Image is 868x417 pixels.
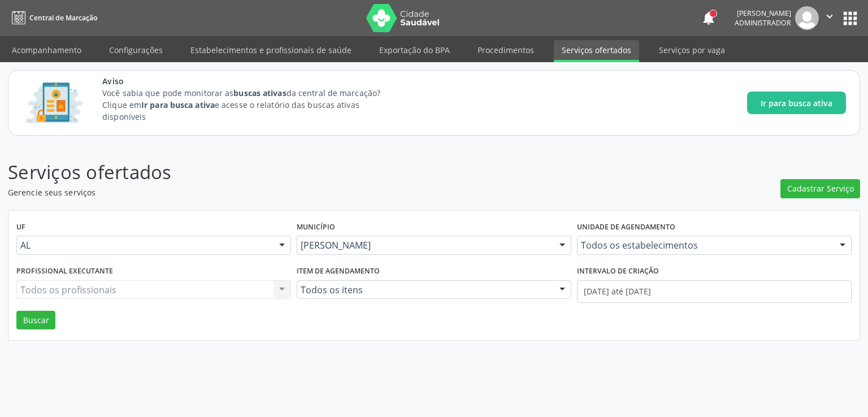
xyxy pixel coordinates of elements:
a: Serviços por vaga [651,40,733,60]
label: Município [297,219,335,236]
p: Você sabia que pode monitorar as da central de marcação? Clique em e acesse o relatório das busca... [102,87,401,123]
a: Configurações [101,40,171,60]
button: Ir para busca ativa [747,92,846,114]
button:  [819,6,840,30]
label: Unidade de agendamento [577,219,675,236]
label: UF [16,219,25,236]
span: Ir para busca ativa [761,97,832,109]
button: apps [840,8,860,28]
a: Central de Marcação [8,8,97,27]
strong: buscas ativas [233,88,286,98]
a: Serviços ofertados [554,40,639,62]
input: Selecione um intervalo [577,280,852,303]
span: Central de Marcação [29,13,97,23]
span: Administrador [735,18,791,28]
a: Estabelecimentos e profissionais de saúde [183,40,359,60]
label: Item de agendamento [297,263,380,280]
span: [PERSON_NAME] [301,240,548,251]
a: Procedimentos [470,40,542,60]
img: Imagem de CalloutCard [22,77,86,128]
button: notifications [701,10,717,26]
span: Todos os estabelecimentos [581,240,828,251]
strong: Ir para busca ativa [141,99,215,110]
p: Gerencie seus serviços [8,186,605,198]
div: [PERSON_NAME] [735,8,791,18]
a: Acompanhamento [4,40,89,60]
i:  [823,10,836,23]
span: Aviso [102,75,401,87]
p: Serviços ofertados [8,158,605,186]
a: Exportação do BPA [371,40,458,60]
span: Todos os itens [301,284,548,296]
span: AL [20,240,268,251]
span: Cadastrar Serviço [787,183,854,194]
button: Buscar [16,311,55,330]
img: img [795,6,819,30]
label: Profissional executante [16,263,113,280]
label: Intervalo de criação [577,263,659,280]
button: Cadastrar Serviço [780,179,860,198]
